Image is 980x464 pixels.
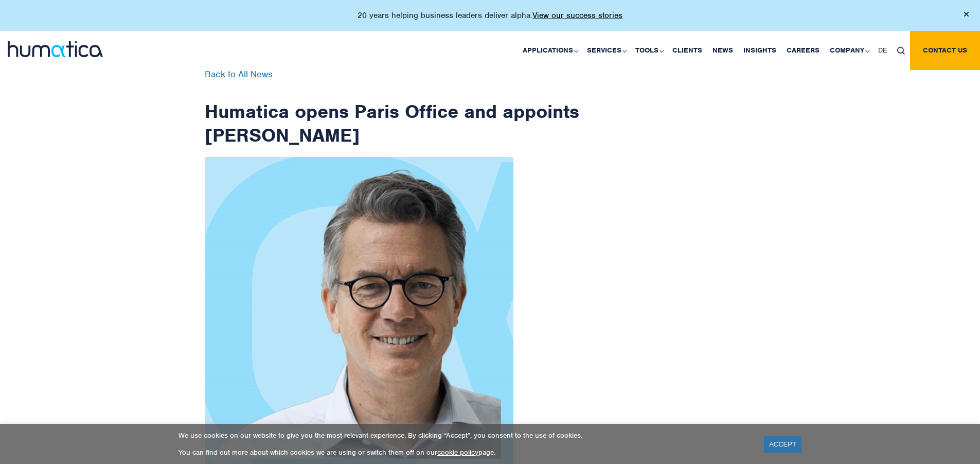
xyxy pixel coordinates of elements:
img: logo [8,41,103,57]
a: Tools [630,31,667,70]
p: 20 years helping business leaders deliver alpha. [358,10,622,21]
a: View our success stories [532,10,622,21]
img: search_icon [897,47,905,55]
a: ACCEPT [764,436,801,453]
a: Applications [518,31,582,70]
p: You can find out more about which cookies we are using or switch them off on our page. [179,448,751,457]
a: Insights [738,31,781,70]
p: We use cookies on our website to give you the most relevant experience. By clicking “Accept”, you... [179,431,751,440]
a: cookie policy [437,448,478,457]
a: Clients [667,31,707,70]
a: Back to All News [205,68,273,80]
a: Contact us [910,31,980,70]
h1: Humatica opens Paris Office and appoints [PERSON_NAME] [205,70,580,147]
a: Services [582,31,630,70]
a: Company [825,31,873,70]
a: Careers [781,31,825,70]
a: News [707,31,738,70]
a: DE [873,31,892,70]
span: DE [878,46,887,55]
